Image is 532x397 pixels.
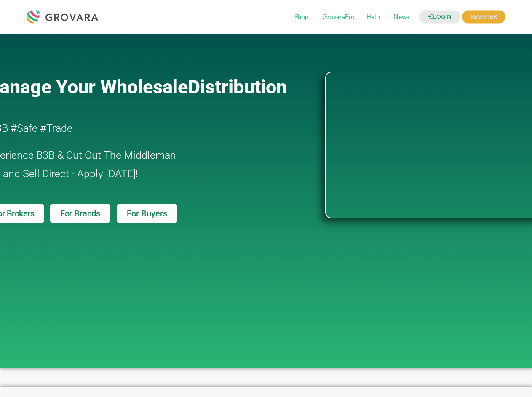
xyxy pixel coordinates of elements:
[50,204,110,223] a: For Brands
[361,13,386,22] a: Help
[388,13,415,22] a: News
[117,204,177,223] a: For Buyers
[127,209,167,218] span: For Buyers
[289,13,315,22] a: Shop
[60,209,100,218] span: For Brands
[289,9,315,25] span: Shop
[316,9,361,25] span: GrovaraPro
[188,76,287,98] span: Distribution
[388,9,415,25] span: News
[462,11,505,24] span: REGISTER
[419,11,460,24] a: LOGIN
[361,9,386,25] span: Help
[316,13,361,22] a: GrovaraPro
